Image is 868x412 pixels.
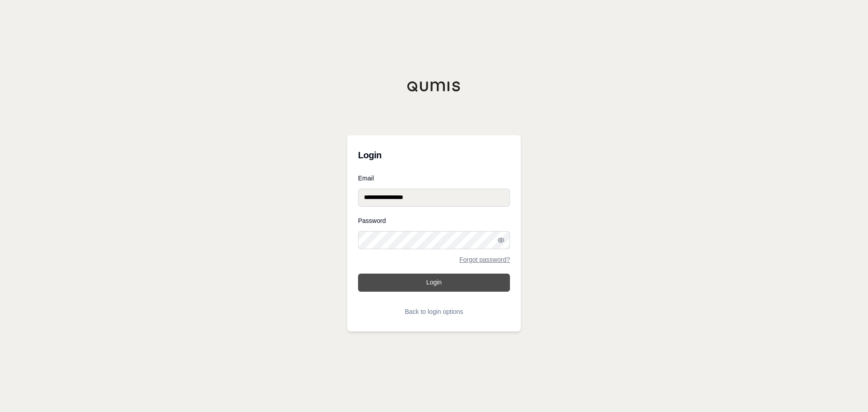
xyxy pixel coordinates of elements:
label: Email [358,175,510,181]
label: Password [358,218,510,224]
button: Back to login options [358,303,510,321]
h3: Login [358,146,510,164]
a: Forgot password? [459,256,510,263]
img: Qumis [407,81,461,92]
button: Login [358,274,510,292]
